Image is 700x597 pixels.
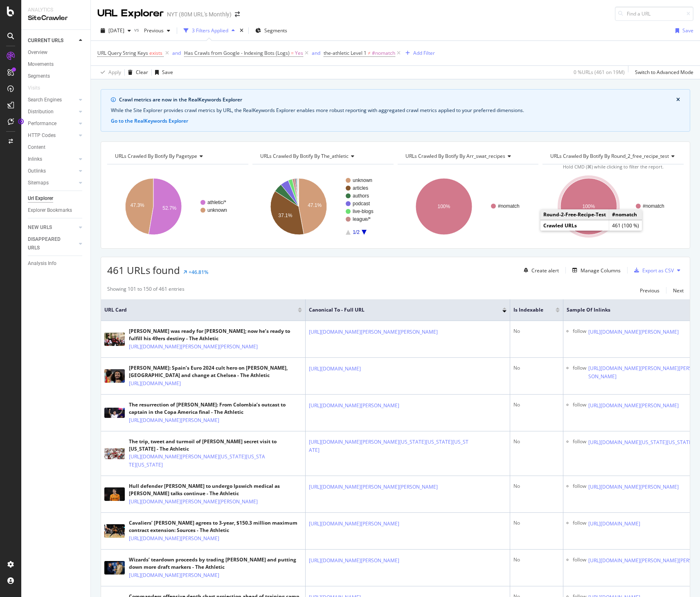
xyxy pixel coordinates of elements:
[28,96,77,104] a: Search Engines
[252,171,394,242] svg: A chart.
[129,416,219,424] a: [URL][DOMAIN_NAME][PERSON_NAME]
[28,143,45,152] div: Content
[402,48,435,58] button: Add Filter
[259,150,386,163] h4: URLs Crawled By Botify By the_athletic
[104,487,125,501] img: main image
[635,69,693,76] div: Switch to Advanced Mode
[588,328,679,336] a: [URL][DOMAIN_NAME][PERSON_NAME]
[28,96,62,104] div: Search Engines
[309,365,361,373] a: [URL][DOMAIN_NAME]
[28,108,77,116] a: Distribution
[28,48,47,57] div: Overview
[129,534,219,543] a: [URL][DOMAIN_NAME][PERSON_NAME]
[312,49,320,57] button: and
[238,27,245,35] div: times
[104,524,125,538] img: main image
[104,369,125,383] img: main image
[563,164,664,170] span: Hold CMD (⌘) while clicking to filter the report.
[312,49,320,56] div: and
[353,216,371,222] text: league/*
[672,569,692,589] iframe: Intercom live chat
[353,229,360,235] text: 1/2
[631,264,674,277] button: Export as CSV
[108,27,124,34] span: 2025 Oct. 6th
[108,69,121,76] div: Apply
[404,150,531,163] h4: URLs Crawled By Botify By arr_swat_recipes
[104,408,125,418] img: main image
[28,155,77,164] a: Inlinks
[162,205,176,211] text: 52.7%
[192,27,228,34] div: 3 Filters Applied
[513,483,560,490] div: No
[309,328,438,336] a: [URL][DOMAIN_NAME][PERSON_NAME][PERSON_NAME]
[129,379,181,388] a: [URL][DOMAIN_NAME]
[643,203,664,209] text: #nomatch
[573,364,586,381] div: follow
[309,402,399,410] a: [URL][DOMAIN_NAME][PERSON_NAME]
[609,220,642,231] td: 461 (100 %)
[129,498,258,506] a: [URL][DOMAIN_NAME][PERSON_NAME][PERSON_NAME]
[28,194,85,203] a: Url Explorer
[97,24,134,37] button: [DATE]
[134,26,141,33] span: vs
[152,66,173,79] button: Save
[28,235,77,252] a: DISAPPEARED URLS
[235,11,240,17] div: arrow-right-arrow-left
[101,89,690,132] div: info banner
[113,150,241,163] h4: URLs Crawled By Botify By pagetype
[513,519,560,527] div: No
[97,49,148,56] span: URL Query String Keys
[615,7,693,21] input: Find a URL
[513,306,543,314] span: Is Indexable
[28,84,48,92] a: Visits
[540,220,609,231] td: Crawled URLs
[542,171,684,242] svg: A chart.
[264,27,287,34] span: Segments
[674,94,682,105] button: close banner
[513,364,560,372] div: No
[28,119,77,128] a: Performance
[129,364,302,379] div: [PERSON_NAME]: Spain’s Euro 2024 cult hero on [PERSON_NAME], [GEOGRAPHIC_DATA] and change at Chel...
[531,267,559,274] div: Create alert
[353,193,369,199] text: authors
[308,202,322,208] text: 47.1%
[574,69,625,76] div: 0 % URLs ( 461 on 19M )
[583,204,595,209] text: 100%
[309,306,490,314] span: Canonical To - Full URL
[172,49,181,56] div: and
[324,49,367,56] span: the-athletic Level 1
[167,10,232,18] div: NYT (80M URL's Monthly)
[673,285,684,295] button: Next
[149,49,162,56] span: exists
[353,177,372,183] text: unknown
[588,520,640,528] a: [URL][DOMAIN_NAME]
[353,209,374,214] text: live-blogs
[28,60,54,69] div: Movements
[107,263,180,277] span: 461 URLs found
[28,143,85,152] a: Content
[672,24,693,37] button: Save
[28,235,69,252] div: DISAPPEARED URLS
[28,13,84,23] div: SiteCrawler
[104,306,296,314] span: URL Card
[28,167,77,175] a: Outlinks
[97,7,164,20] div: URL Explorer
[180,24,238,37] button: 3 Filters Applied
[372,47,395,59] span: #nomatch
[28,36,63,45] div: CURRENT URLS
[569,265,621,275] button: Manage Columns
[162,69,173,76] div: Save
[573,483,586,491] div: follow
[398,171,539,242] svg: A chart.
[104,332,125,346] img: main image
[28,48,85,57] a: Overview
[573,556,586,565] div: follow
[640,287,659,294] div: Previous
[28,259,85,268] a: Analysis Info
[353,201,370,206] text: podcast
[368,49,371,56] span: ≠
[184,49,290,56] span: Has Crawls from Google - Indexing Bots (Logs)
[520,264,559,277] button: Create alert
